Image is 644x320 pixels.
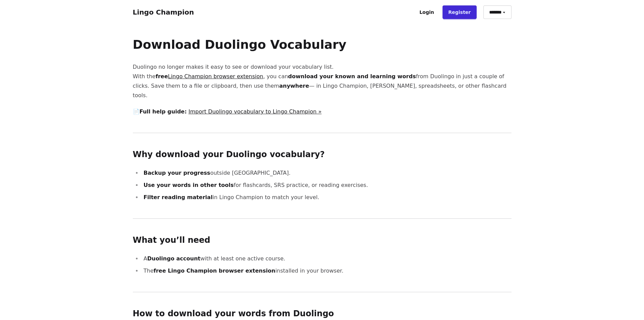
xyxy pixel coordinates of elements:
p: Duolingo no longer makes it easy to see or download your vocabulary list. With the , you can from... [133,62,511,100]
li: A with at least one active course. [142,254,511,263]
li: for flashcards, SRS practice, or reading exercises. [142,180,511,190]
strong: Full help guide: [140,108,187,115]
h2: What you’ll need [133,235,511,246]
strong: free [156,73,263,80]
strong: Use your words in other tools [144,182,234,188]
a: Login [414,5,440,19]
h1: Download Duolingo Vocabulary [133,38,511,51]
li: in Lingo Champion to match your level. [142,193,511,202]
strong: Duolingo account [147,255,200,262]
li: The installed in your browser. [142,266,511,276]
a: Import Duolingo vocabulary to Lingo Champion » [188,108,321,115]
a: Register [443,5,477,19]
h2: How to download your words from Duolingo [133,308,511,319]
strong: anywhere [279,83,309,89]
h2: Why download your Duolingo vocabulary? [133,149,511,160]
strong: Filter reading material [144,194,213,200]
a: Lingo Champion [133,8,194,16]
strong: free Lingo Champion browser extension [153,268,275,274]
p: 📄 [133,107,511,116]
a: Lingo Champion browser extension [168,73,263,80]
strong: Backup your progress [144,170,210,176]
li: outside [GEOGRAPHIC_DATA]. [142,168,511,178]
strong: download your known and learning words [288,73,416,80]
